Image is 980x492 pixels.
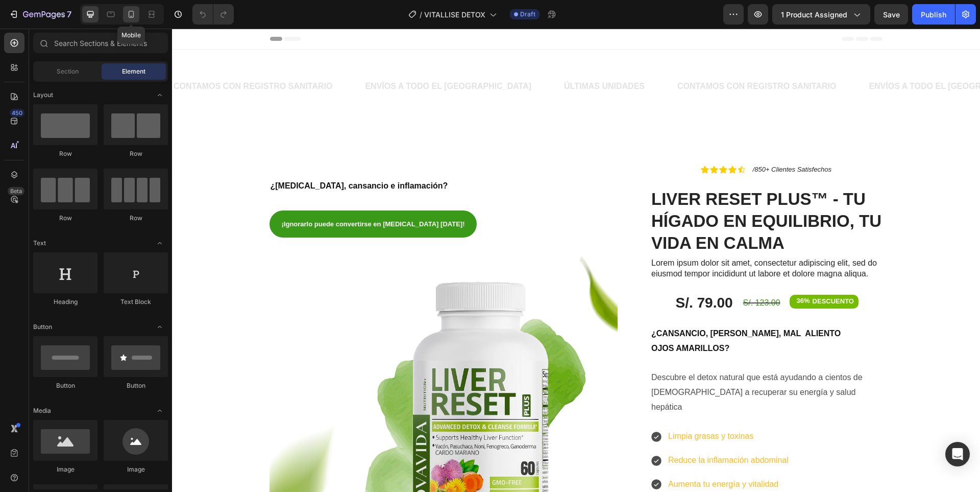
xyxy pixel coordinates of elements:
span: Element [122,67,145,76]
span: Toggle open [152,235,168,251]
i: /850+ Clientes Satisfechos [581,137,659,145]
button: Publish [912,4,955,25]
p: 7 [67,8,71,20]
div: DESCUENTO [639,267,683,279]
div: Row [104,149,168,158]
p: Limpia grasas y toxinas [496,401,677,415]
div: Undo/Redo [192,4,234,25]
div: Row [33,214,97,223]
p: ENVÍOS A TODO EL [GEOGRAPHIC_DATA] [193,51,359,65]
strong: ¿CANSANCIO, [PERSON_NAME], MAL ALIENTO [479,300,669,309]
iframe: Design area [172,29,980,492]
div: S/. 123.00 [570,266,609,283]
p: ENVÍOS A TODO EL [GEOGRAPHIC_DATA] [697,51,863,65]
strong: ¡Ignorarlo puede convertirse en [MEDICAL_DATA] [DATE]! [110,192,293,199]
span: Button [33,322,52,332]
span: ¿[MEDICAL_DATA], cansancio e inflamación? [99,153,276,161]
p: Aumenta tu energía y vitalidad [496,449,677,463]
span: Toggle open [152,319,168,335]
p: Descubre el detox natural que está ayudando a cientos de [DEMOGRAPHIC_DATA] a recuperar su energí... [479,342,710,386]
button: <p><span style="font-size:13px;"><strong>¡Ignorarlo puede convertirse en cirrosis mañana!</strong... [97,182,305,209]
div: 450 [10,109,24,117]
div: Heading [33,297,97,307]
span: Media [33,406,51,415]
span: Text [33,239,46,248]
div: Row [33,149,97,158]
span: / [420,9,422,20]
div: Publish [921,9,946,20]
span: Toggle open [152,403,168,419]
div: Image [104,465,168,474]
div: 36% [624,267,639,278]
span: Layout [33,90,53,100]
span: 1 product assigned [781,9,847,20]
p: Lorem ipsum dolor sit amet, consectetur adipiscing elit, sed do eiusmod tempor incididunt ut labo... [479,229,710,251]
button: Save [874,4,908,25]
button: 1 product assigned [772,4,870,25]
p: CONTAMOS CON REGISTRO SANITARIO [505,51,664,65]
div: S/. 79.00 [503,264,562,285]
span: Save [883,10,900,19]
div: Beta [8,187,24,195]
p: ÚLTIMAS UNIDADES [392,51,473,65]
span: Draft [520,10,535,19]
h1: Liver Reset Plus™ - Tu hígado en equilibrio, tu vida en calma [478,159,711,227]
div: Button [104,381,168,390]
div: Row [104,214,168,223]
span: VITALLISE DETOX [424,9,485,20]
p: Reduce la inflamación abdominal [496,425,677,439]
div: Image [33,465,97,474]
div: Text Block [104,297,168,307]
span: Toggle open [152,87,168,103]
strong: OJOS AMARILLOS? [479,315,557,324]
button: 7 [4,4,76,25]
div: Open Intercom Messenger [945,442,970,466]
div: Button [33,381,97,390]
input: Search Sections & Elements [33,33,168,53]
span: Section [57,67,79,76]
